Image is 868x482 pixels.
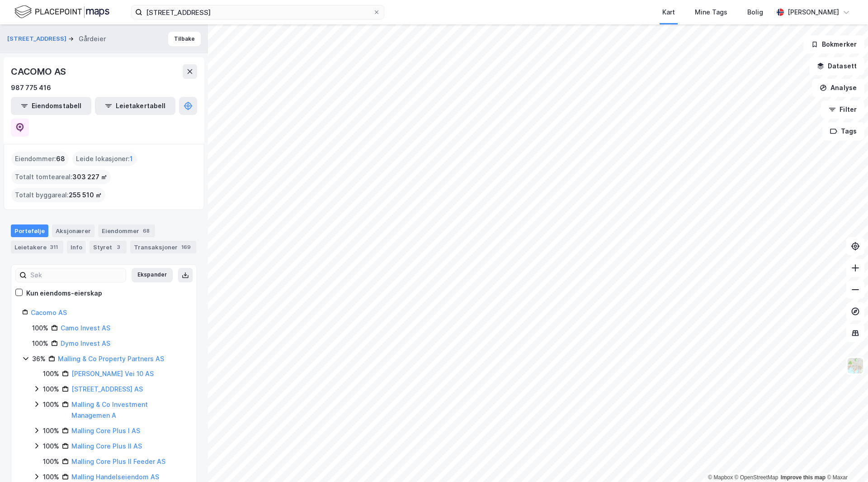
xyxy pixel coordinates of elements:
[43,399,59,410] div: 100%
[130,153,133,164] span: 1
[11,241,63,253] div: Leietakere
[662,7,675,18] div: Kart
[130,241,196,253] div: Transaksjoner
[114,243,123,252] div: 3
[43,384,59,395] div: 100%
[71,442,142,450] a: Malling Core Plus II AS
[43,368,59,379] div: 100%
[71,473,159,481] a: Malling Handelseiendom AS
[823,439,868,482] iframe: Chat Widget
[747,7,763,18] div: Bolig
[11,224,48,237] div: Portefølje
[168,32,201,46] button: Tilbake
[809,57,864,75] button: Datasett
[142,5,373,19] input: Søk på adresse, matrikkel, gårdeiere, leietakere eller personer
[52,224,94,237] div: Aksjonærer
[61,324,110,332] a: Camo Invest AS
[56,153,65,164] span: 68
[48,243,60,252] div: 311
[132,268,173,282] button: Ekspander
[71,427,140,434] a: Malling Core Plus I AS
[72,172,107,182] span: 303 227 ㎡
[821,100,864,119] button: Filter
[98,224,155,237] div: Eiendommer
[695,7,727,18] div: Mine Tags
[735,474,778,481] a: OpenStreetMap
[11,152,69,166] div: Eiendommer :
[71,370,154,377] a: [PERSON_NAME] Vei 10 AS
[788,7,839,18] div: [PERSON_NAME]
[7,34,68,43] button: [STREET_ADDRESS]
[71,401,148,419] a: Malling & Co Investment Managemen A
[781,474,826,481] a: Improve this map
[803,35,864,53] button: Bokmerker
[43,441,59,452] div: 100%
[32,353,46,364] div: 36%
[90,241,127,253] div: Styret
[58,355,164,363] a: Malling & Co Property Partners AS
[812,79,864,97] button: Analyse
[32,338,48,349] div: 100%
[822,122,864,140] button: Tags
[61,339,110,347] a: Dymo Invest AS
[11,170,111,184] div: Totalt tomteareal :
[43,456,59,467] div: 100%
[71,458,165,465] a: Malling Core Plus II Feeder AS
[11,82,51,93] div: 987 775 416
[43,425,59,436] div: 100%
[26,288,102,299] div: Kun eiendoms-eierskap
[67,241,86,253] div: Info
[708,474,733,481] a: Mapbox
[11,64,68,79] div: CACOMO AS
[847,357,864,374] img: Z
[11,188,105,202] div: Totalt byggareal :
[31,309,67,316] a: Cacomo AS
[79,33,106,44] div: Gårdeier
[179,243,193,252] div: 169
[95,97,175,115] button: Leietakertabell
[14,4,109,20] img: logo.f888ab2527a4732fd821a326f86c7f29.svg
[72,152,137,166] div: Leide lokasjoner :
[27,268,126,282] input: Søk
[69,190,102,200] span: 255 510 ㎡
[141,226,151,235] div: 68
[71,385,143,393] a: [STREET_ADDRESS] AS
[32,323,48,334] div: 100%
[11,97,91,115] button: Eiendomstabell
